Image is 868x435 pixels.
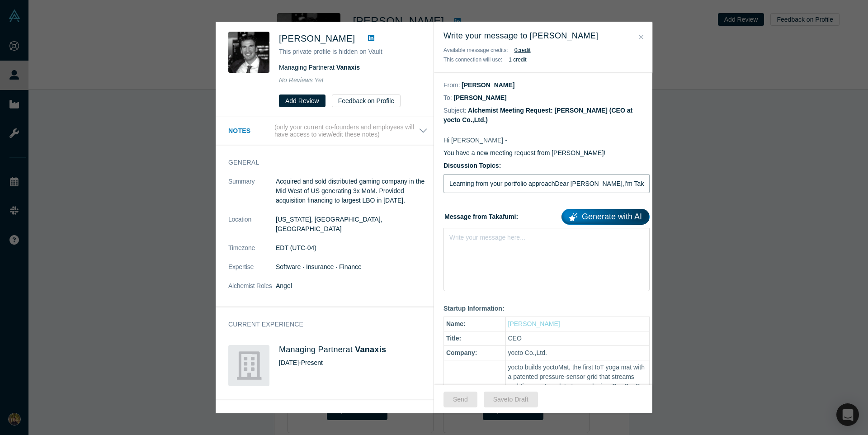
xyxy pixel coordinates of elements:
h3: Current Experience [228,320,415,329]
span: Software · Insurance · Finance [276,263,362,270]
h3: General [228,158,415,167]
dt: Expertise [228,262,276,281]
button: Feedback on Profile [332,95,401,107]
p: This private profile is hidden on Vault [279,47,421,57]
dt: Location [228,215,276,243]
h3: Notes [228,126,273,136]
dt: Timezone [228,243,276,262]
label: Message from Takafumi: [443,206,650,225]
img: Vanaxis's Logo [228,345,269,386]
dt: Subject: [443,106,467,115]
dd: [US_STATE], [GEOGRAPHIC_DATA], [GEOGRAPHIC_DATA] [276,215,428,234]
dd: [PERSON_NAME] [453,94,506,101]
dd: EDT (UTC-04) [276,243,428,253]
dd: Angel [276,281,428,291]
h3: Investment [228,412,415,421]
dt: To: [443,93,452,103]
button: Add Review [279,95,325,107]
div: rdw-wrapper [443,228,650,291]
span: Available message credits: [443,47,508,53]
p: You have a new meeting request from [PERSON_NAME]! [443,148,650,158]
span: [PERSON_NAME] [279,33,355,43]
span: Managing Partner at [279,64,360,71]
h4: Managing Partner at [279,345,428,355]
a: Vanaxis [355,345,386,354]
dt: Alchemist Roles [228,281,276,300]
dd: [PERSON_NAME] [462,81,514,89]
p: (only your current co-founders and employees will have access to view/edit these notes) [274,123,419,139]
p: Acquired and sold distributed gaming company in the Mid West of US generating 3x MoM. Provided ac... [276,177,428,205]
a: Vanaxis [336,64,360,71]
button: Saveto Draft [484,392,538,407]
dt: From: [443,80,460,90]
span: This connection will use: [443,57,502,63]
span: No Reviews Yet [279,76,324,84]
a: Generate with AI [561,209,650,225]
label: Discussion Topics: [443,161,650,170]
p: Hi [PERSON_NAME] - [443,136,650,145]
img: Nicolas Levin's Profile Image [228,32,269,73]
div: [DATE] - Present [279,358,428,368]
button: Send [443,392,477,407]
button: Notes (only your current co-founders and employees will have access to view/edit these notes) [228,123,428,139]
dt: Summary [228,177,276,215]
h3: Write your message to [PERSON_NAME] [443,30,643,42]
button: 0credit [514,46,531,55]
b: 1 credit [509,57,526,63]
div: rdw-editor [450,231,644,241]
button: Close [637,32,646,43]
dd: Alchemist Meeting Request: [PERSON_NAME] (CEO at yocto Co.,Ltd.) [443,107,632,123]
